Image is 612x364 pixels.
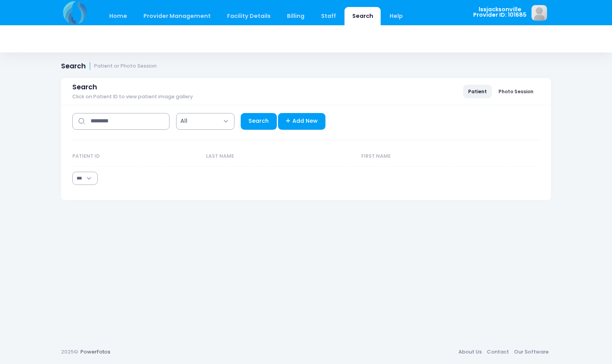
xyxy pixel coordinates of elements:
a: Patient [463,85,492,98]
th: Patient ID [72,146,202,167]
a: Billing [280,7,312,25]
a: PowerFotos [80,348,110,355]
th: First Name [357,146,519,167]
th: Last Name [202,146,357,167]
a: Our Software [511,345,551,359]
img: image [532,5,547,21]
span: Click on Patient ID to view patient image gallery [72,94,193,100]
a: Facility Details [220,7,278,25]
small: Patient or Photo Session [94,63,157,69]
a: About Us [456,345,484,359]
a: Provider Management [136,7,218,25]
a: Search [241,113,277,130]
h1: Search [61,62,157,70]
span: All [180,117,187,125]
span: 2025© [61,348,78,355]
span: Search [72,83,97,91]
a: Photo Session [493,85,539,98]
a: Contact [484,345,511,359]
span: All [176,113,234,130]
a: Home [101,7,135,25]
a: Help [382,7,411,25]
a: Staff [313,7,343,25]
a: Add New [278,113,326,130]
a: Search [344,7,381,25]
span: lssjacksonville Provider ID: 101685 [473,7,526,18]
